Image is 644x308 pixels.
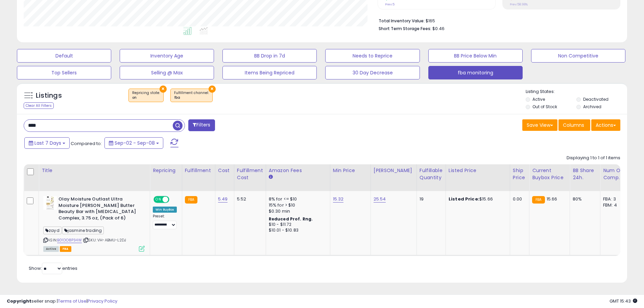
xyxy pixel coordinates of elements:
[526,89,627,95] p: Listing States:
[17,66,111,79] button: Top Sellers
[547,196,557,202] span: 15.66
[153,167,179,174] div: Repricing
[269,228,325,233] div: $10.01 - $10.83
[432,25,445,32] span: $0.46
[269,174,273,180] small: Amazon Fees.
[115,140,155,146] span: Sep-02 - Sep-08
[379,16,615,24] li: $165
[160,86,167,93] button: ×
[153,214,177,229] div: Preset:
[449,167,507,174] div: Listed Price
[7,298,31,304] strong: Copyright
[532,196,545,204] small: FBA
[531,49,625,63] button: Non Competitive
[567,155,620,161] div: Displaying 1 to 1 of 1 items
[132,90,160,100] span: Repricing state :
[58,298,87,304] a: Terms of Use
[603,167,628,181] div: Num of Comp.
[449,196,479,202] b: Listed Price:
[333,196,344,203] a: 15.32
[374,196,386,203] a: 25.54
[573,196,595,202] div: 80%
[532,167,567,181] div: Current Buybox Price
[188,119,215,131] button: Filters
[420,167,443,181] div: Fulfillable Quantity
[42,167,147,174] div: Title
[591,119,620,131] button: Actions
[57,237,82,243] a: B01DO8P34W
[174,90,209,100] span: Fulfillment channel :
[573,167,597,181] div: BB Share 24h.
[104,137,163,149] button: Sep-02 - Sep-08
[43,227,62,234] span: zayd
[532,96,545,102] label: Active
[532,104,557,110] label: Out of Stock
[209,86,216,93] button: ×
[43,196,145,251] div: ASIN:
[83,237,126,243] span: | SKU: VH-ABMU-L2DJ
[237,167,263,181] div: Fulfillment Cost
[269,196,325,202] div: 8% for <= $10
[43,246,59,252] span: All listings currently available for purchase on Amazon
[185,196,197,204] small: FBA
[563,122,584,128] span: Columns
[610,298,637,304] span: 2025-09-16 15:43 GMT
[120,66,214,79] button: Selling @ Max
[379,18,425,24] b: Total Inventory Value:
[24,137,70,149] button: Last 7 Days
[17,49,111,63] button: Default
[185,167,212,174] div: Fulfillment
[222,66,317,79] button: Items Being Repriced
[428,49,523,63] button: BB Price Below Min
[269,202,325,208] div: 15% for > $10
[120,49,214,63] button: Inventory Age
[522,119,557,131] button: Save View
[62,227,104,234] span: jasmine trading
[36,91,62,100] h5: Listings
[43,196,57,210] img: 41NhkOjx5JL._SL40_.jpg
[269,167,327,174] div: Amazon Fees
[420,196,440,202] div: 19
[583,104,601,110] label: Archived
[34,140,61,146] span: Last 7 Days
[385,2,395,6] small: Prev: 5
[218,196,228,203] a: 5.49
[513,167,526,181] div: Ship Price
[325,49,420,63] button: Needs to Reprice
[603,196,625,202] div: FBA: 3
[603,202,625,208] div: FBM: 4
[583,96,609,102] label: Deactivated
[222,49,317,63] button: BB Drop in 7d
[333,167,368,174] div: Min Price
[237,196,261,202] div: 5.52
[24,102,54,109] div: Clear All Filters
[58,196,141,223] b: Olay Moisture Outlast Ultra Moisture [PERSON_NAME] Butter Beauty Bar with [MEDICAL_DATA] Complex,...
[374,167,414,174] div: [PERSON_NAME]
[379,26,431,31] b: Short Term Storage Fees:
[60,246,71,252] span: FBA
[449,196,505,202] div: $15.66
[154,197,163,203] span: ON
[174,95,209,100] div: fba
[132,95,160,100] div: on
[558,119,590,131] button: Columns
[218,167,231,174] div: Cost
[88,298,117,304] a: Privacy Policy
[71,140,102,147] span: Compared to:
[325,66,420,79] button: 30 Day Decrease
[168,197,179,203] span: OFF
[269,222,325,228] div: $10 - $11.72
[29,265,77,271] span: Show: entries
[269,216,313,222] b: Reduced Prof. Rng.
[510,2,528,6] small: Prev: 58.98%
[7,298,117,305] div: seller snap | |
[153,207,177,213] div: Win BuyBox
[269,208,325,214] div: $0.30 min
[513,196,524,202] div: 0.00
[428,66,523,79] button: fba monitoring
